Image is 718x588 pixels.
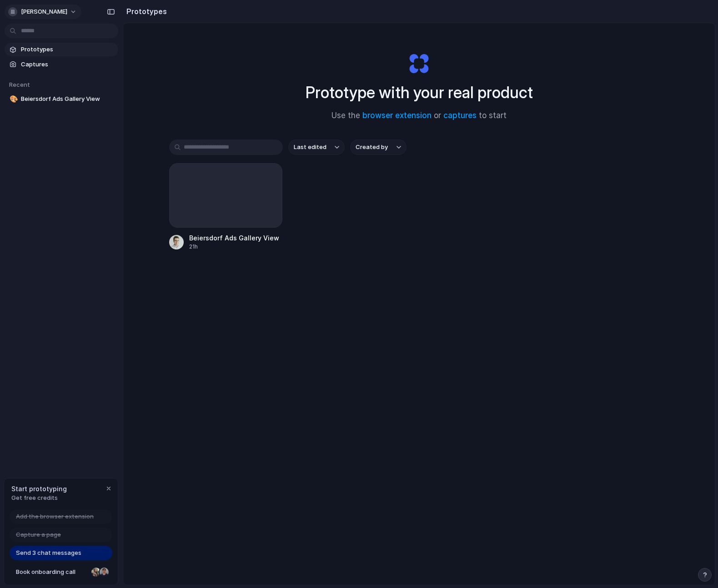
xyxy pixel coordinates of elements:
[16,530,61,539] span: Capture a page
[21,60,115,69] span: Captures
[10,94,16,105] div: 🎨
[443,111,477,120] a: captures
[11,493,67,503] span: Get free credits
[5,5,81,19] button: [PERSON_NAME]
[5,92,118,106] a: 🎨Beiersdorf Ads Gallery View
[189,243,279,251] div: 21h
[90,567,101,578] div: Nicole Kubica
[16,548,81,558] span: Send 3 chat messages
[5,43,118,56] a: Prototypes
[356,143,388,152] span: Created by
[288,140,345,155] button: Last edited
[350,140,407,155] button: Created by
[169,163,283,251] a: Beiersdorf Ads Gallery View21h
[294,143,326,152] span: Last edited
[5,58,118,71] a: Captures
[16,512,94,521] span: Add the browser extension
[99,567,110,578] div: Christian Iacullo
[331,110,507,122] span: Use the or to start
[189,233,279,243] div: Beiersdorf Ads Gallery View
[16,568,88,577] span: Book onboarding call
[21,95,115,104] span: Beiersdorf Ads Gallery View
[306,80,533,105] h1: Prototype with your real product
[123,6,167,17] h2: Prototypes
[362,111,432,120] a: browser extension
[21,45,115,54] span: Prototypes
[21,7,67,16] span: [PERSON_NAME]
[9,81,30,88] span: Recent
[11,484,67,493] span: Start prototyping
[8,95,17,104] button: 🎨
[10,565,112,579] a: Book onboarding call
